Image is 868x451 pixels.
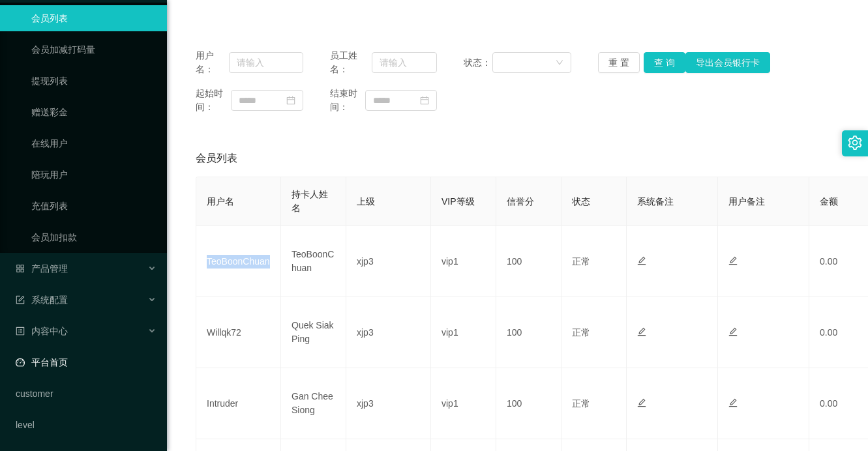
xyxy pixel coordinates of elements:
[31,130,157,156] a: 在线用户
[372,52,437,73] input: 请输入
[330,87,365,114] span: 结束时间：
[31,5,157,31] a: 会员列表
[496,368,561,439] td: 100
[196,49,229,76] span: 用户名：
[572,196,590,207] span: 状态
[464,56,492,70] span: 状态：
[496,297,561,368] td: 100
[31,224,157,250] a: 会员加扣款
[357,196,375,207] span: 上级
[292,189,328,213] span: 持卡人姓名
[16,381,157,407] a: customer
[207,196,234,207] span: 用户名
[431,368,496,439] td: vip1
[229,52,303,73] input: 请输入
[820,196,838,207] span: 金额
[16,412,157,438] a: level
[848,136,862,150] i: 图标: setting
[281,226,346,297] td: TeoBoonChuan
[330,49,372,76] span: 员工姓名：
[16,295,68,305] span: 系统配置
[196,226,281,297] td: TeoBoonChuan
[441,196,475,207] span: VIP等级
[431,297,496,368] td: vip1
[196,368,281,439] td: Intruder
[572,327,590,338] span: 正常
[507,196,534,207] span: 信誉分
[420,96,429,105] i: 图标: calendar
[196,151,237,166] span: 会员列表
[196,87,231,114] span: 起始时间：
[16,263,68,274] span: 产品管理
[16,327,25,336] i: 图标: profile
[728,327,738,336] i: 图标: edit
[496,226,561,297] td: 100
[572,256,590,267] span: 正常
[346,226,431,297] td: xjp3
[31,36,157,63] a: 会员加减打码量
[728,398,738,407] i: 图标: edit
[16,295,25,304] i: 图标: form
[286,96,295,105] i: 图标: calendar
[346,297,431,368] td: xjp3
[644,52,685,73] button: 查 询
[16,326,68,336] span: 内容中心
[31,99,157,125] a: 赠送彩金
[728,196,765,207] span: 用户备注
[31,162,157,188] a: 陪玩用户
[637,196,674,207] span: 系统备注
[16,349,157,375] a: 图标: dashboard平台首页
[281,368,346,439] td: Gan Chee Siong
[685,52,770,73] button: 导出会员银行卡
[31,193,157,219] a: 充值列表
[31,68,157,94] a: 提现列表
[16,264,25,273] i: 图标: appstore-o
[637,398,646,407] i: 图标: edit
[637,327,646,336] i: 图标: edit
[598,52,640,73] button: 重 置
[728,256,738,265] i: 图标: edit
[637,256,646,265] i: 图标: edit
[281,297,346,368] td: Quek Siak Ping
[196,297,281,368] td: Willqk72
[346,368,431,439] td: xjp3
[572,398,590,409] span: 正常
[431,226,496,297] td: vip1
[556,59,563,68] i: 图标: down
